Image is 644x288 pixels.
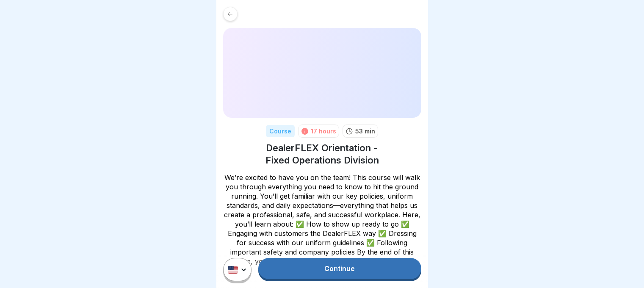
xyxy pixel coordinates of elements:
[223,142,421,166] h1: DealerFLEX Orientation - Fixed Operations Division
[311,127,336,136] div: 17 hours
[258,258,421,279] a: Continue
[355,127,375,136] p: 53 min
[223,173,421,275] p: We’re excited to have you on the team! This course will walk you through everything you need to k...
[228,266,238,274] img: us.svg
[266,125,295,137] div: Course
